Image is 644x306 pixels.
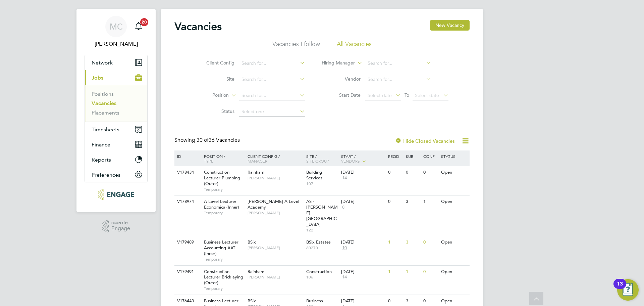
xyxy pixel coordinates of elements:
span: Building Services [306,169,322,181]
div: V179489 [175,236,199,249]
div: 0 [422,236,439,249]
span: 14 [341,274,348,280]
li: Vacancies I follow [272,40,320,52]
div: 0 [422,266,439,278]
a: Go to home page [85,189,148,200]
span: Vendors [341,158,360,164]
span: Powered by [111,220,130,226]
span: 10 [341,245,348,251]
span: 36 Vacancies [197,137,240,143]
span: 8 [341,205,345,210]
a: 20 [132,16,145,37]
div: 1 [386,236,404,249]
span: [PERSON_NAME] [248,175,303,181]
button: Network [85,55,147,70]
button: Finance [85,137,147,152]
button: Reports [85,152,147,167]
span: Mark Carter [85,40,148,48]
span: 122 [306,227,338,233]
div: Client Config / [246,150,305,167]
span: Preferences [92,172,120,178]
div: Open [439,236,469,249]
span: 60270 [306,245,338,251]
div: Jobs [85,85,147,122]
div: 3 [404,195,422,208]
div: 0 [422,166,439,179]
label: Status [196,108,234,114]
input: Search for... [239,75,305,84]
span: 106 [306,274,338,280]
span: Rainham [248,269,264,274]
nav: Main navigation [76,9,156,212]
a: Placements [92,110,119,116]
label: Hiring Manager [316,60,355,67]
div: 1 [422,195,439,208]
span: Network [92,59,113,66]
div: 3 [404,236,422,249]
span: [PERSON_NAME] [248,245,303,251]
label: Client Config [196,60,234,66]
span: [PERSON_NAME] [248,210,303,216]
button: New Vacancy [430,20,470,31]
input: Search for... [365,75,431,84]
div: V178974 [175,195,199,208]
div: V179491 [175,266,199,278]
span: Construction Lecturer Bricklaying (Outer) [204,269,243,286]
span: Temporary [204,257,244,262]
div: Status [439,150,469,162]
div: 1 [404,266,422,278]
span: BSix [248,298,256,304]
span: Site Group [306,158,329,164]
div: Site / [305,150,340,167]
div: 1 [386,266,404,278]
input: Select one [239,107,305,117]
span: Construction Lecturer Plumbing (Outer) [204,169,240,186]
span: Reports [92,157,111,163]
div: Open [439,166,469,179]
span: Jobs [92,75,103,81]
span: Temporary [204,286,244,291]
span: AS - [PERSON_NAME][GEOGRAPHIC_DATA] [306,199,338,227]
span: BSix Estates [306,239,331,245]
span: Business Lecturer Accounting AAT (Inner) [204,239,238,256]
li: All Vacancies [337,40,372,52]
div: 0 [404,166,422,179]
span: Timesheets [92,126,119,133]
a: Positions [92,91,114,97]
span: 30 of [197,137,209,143]
button: Jobs [85,70,147,85]
label: Position [190,92,229,99]
span: Select date [415,92,439,98]
span: To [402,91,411,99]
span: [PERSON_NAME] A Level Academy [248,199,299,210]
a: MC[PERSON_NAME] [85,16,148,48]
span: Finance [92,141,110,148]
input: Search for... [239,91,305,100]
div: Position / [199,150,246,167]
button: Timesheets [85,122,147,137]
div: Start / [339,150,386,167]
label: Start Date [322,92,361,98]
div: 13 [617,284,623,293]
label: Site [196,76,234,82]
span: Manager [248,158,267,164]
div: V178434 [175,166,199,179]
div: Sub [404,150,422,162]
div: Showing [174,137,241,144]
span: 107 [306,181,338,186]
div: Open [439,195,469,208]
input: Search for... [365,59,431,68]
button: Open Resource Center, 13 new notifications [617,279,639,301]
input: Search for... [239,59,305,68]
div: 0 [386,195,404,208]
div: [DATE] [341,269,385,275]
span: Select date [368,92,392,98]
span: [PERSON_NAME] [248,274,303,280]
div: Reqd [386,150,404,162]
div: [DATE] [341,298,385,304]
span: A Level Lecturer Economics (Inner) [204,199,239,210]
button: Preferences [85,167,147,182]
div: Conf [422,150,439,162]
span: Rainham [248,169,264,175]
span: BSix [248,239,256,245]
